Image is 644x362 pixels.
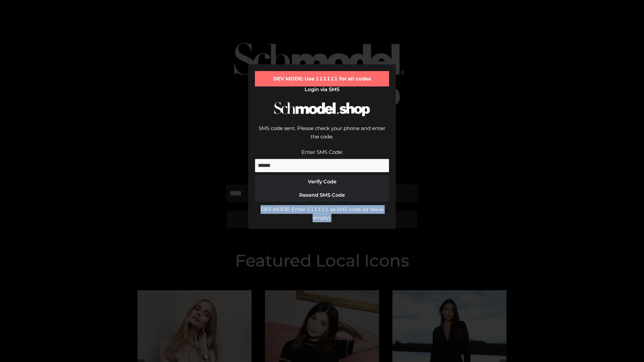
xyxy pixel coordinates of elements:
label: Enter SMS Code: [302,149,343,155]
img: Schmodel Logo [272,96,372,122]
button: Resend SMS Code [255,188,389,202]
div: DEV MODE: Enter 111111 as SMS code (or leave empty). [255,205,389,222]
button: Verify Code [255,175,389,188]
div: SMS code sent. Please check your phone and enter the code. [255,124,389,148]
h2: Login via SMS [255,86,389,93]
div: DEV MODE: Use 111111 for all codes [255,71,389,86]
